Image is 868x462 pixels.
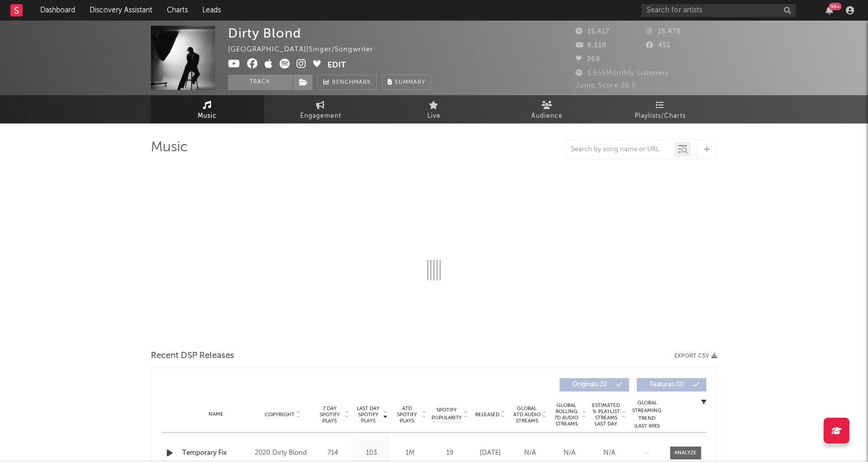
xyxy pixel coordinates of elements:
div: [DATE] [473,448,508,458]
span: 269 [576,56,600,63]
a: Benchmark [318,75,377,90]
div: Name [182,411,250,418]
span: Summary [395,80,425,85]
div: Global Streaming Trend (Last 60D) [632,399,663,430]
button: Edit [327,59,346,72]
button: Summary [382,75,431,90]
span: Originals ( 5 ) [566,382,614,388]
span: Features ( 0 ) [644,382,691,388]
div: N/A [552,448,587,458]
span: Engagement [300,110,341,122]
div: N/A [513,448,547,458]
span: Recent DSP Releases [151,350,234,362]
span: Last Day Spotify Plays [355,405,382,424]
div: 714 [316,448,350,458]
span: 451 [647,42,671,49]
span: Copyright [265,412,294,418]
a: Engagement [264,95,377,123]
span: Global ATD Audio Streams [513,405,541,424]
span: 15,417 [576,28,610,35]
span: Live [427,110,441,122]
span: Benchmark [332,77,371,89]
a: Music [151,95,264,123]
span: Jump Score: 26.0 [576,82,636,89]
div: 2020 Dirty Blond [255,447,311,459]
span: 7 Day Spotify Plays [316,405,343,424]
a: Live [377,95,491,123]
div: N/A [592,448,627,458]
div: 99 + [829,3,842,10]
button: Track [228,75,292,90]
span: Global Rolling 7D Audio Streams [552,402,581,427]
button: Originals(5) [560,378,629,392]
div: 103 [355,448,388,458]
span: Spotify Popularity [432,406,462,422]
a: Temporary Fix [182,448,250,458]
div: 19 [432,448,468,458]
div: [GEOGRAPHIC_DATA] | Singer/Songwriter [228,44,385,56]
input: Search by song name or URL [566,146,674,154]
span: 1,655 Monthly Listeners [576,70,669,77]
span: Playlists/Charts [635,110,686,122]
button: 99+ [826,6,833,14]
a: Audience [491,95,604,123]
span: Released [475,412,499,418]
div: 1M [393,448,427,458]
input: Search for artists [641,4,796,17]
span: ATD Spotify Plays [393,405,421,424]
span: Music [198,110,217,122]
div: Dirty Blond [228,26,301,41]
button: Features(0) [637,378,706,392]
a: Playlists/Charts [604,95,717,123]
span: Estimated % Playlist Streams Last Day [592,402,620,427]
span: Audience [532,110,563,122]
span: 8,510 [576,42,606,49]
span: 15,478 [647,28,682,35]
button: Export CSV [674,353,717,359]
